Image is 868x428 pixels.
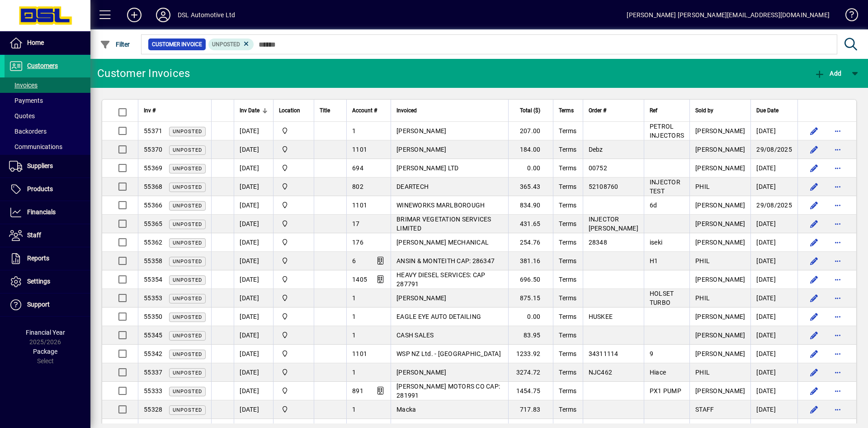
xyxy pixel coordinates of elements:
button: More options [830,161,845,175]
span: Central [279,349,308,359]
span: Inv Date [240,106,259,115]
span: Unposted [173,240,202,246]
span: 28348 [589,239,607,246]
span: 55350 [144,313,162,320]
button: Edit [807,309,821,324]
td: 875.15 [508,289,553,308]
span: [PERSON_NAME] [695,146,745,153]
span: 1 [352,332,356,339]
span: [PERSON_NAME] [695,202,745,209]
td: [DATE] [750,233,797,252]
button: More options [830,254,845,268]
span: PHIL [695,183,710,190]
span: WSP NZ Ltd. - [GEOGRAPHIC_DATA] [396,350,501,357]
button: More options [830,346,845,361]
span: [PERSON_NAME] [695,164,745,172]
a: Invoices [5,77,90,93]
td: [DATE] [750,159,797,178]
td: [DATE] [234,363,273,382]
span: Central [279,274,308,284]
span: Terms [559,164,576,172]
button: More options [830,328,845,342]
span: Central [279,256,308,266]
span: Central [279,144,308,154]
span: Title [320,106,330,115]
span: PETROL INJECTORS [650,123,684,139]
span: 1 [352,313,356,320]
td: 83.95 [508,326,553,345]
span: Terms [559,146,576,153]
td: [DATE] [234,215,273,233]
span: WINEWORKS MARLBOROUGH [396,202,485,209]
span: Unposted [173,351,202,357]
span: 1101 [352,202,367,209]
td: 381.16 [508,252,553,270]
span: 55358 [144,257,162,264]
button: Edit [807,142,821,157]
button: Edit [807,328,821,342]
span: 55371 [144,127,162,135]
button: Edit [807,384,821,398]
span: DEARTECH [396,183,429,190]
span: Unposted [173,203,202,209]
div: Customer Invoices [97,66,190,81]
span: 1 [352,406,356,413]
div: DSL Automotive Ltd [178,8,235,22]
a: Settings [5,270,90,293]
span: Central [279,163,308,173]
td: 3274.72 [508,363,553,382]
span: Filter [100,41,130,48]
td: [DATE] [234,308,273,326]
span: [PERSON_NAME] [695,332,745,339]
a: Home [5,32,90,54]
span: Settings [27,278,50,285]
button: Edit [807,291,821,305]
span: 52108760 [589,183,618,190]
span: [PERSON_NAME] LTD [396,164,458,172]
a: Communications [5,139,90,154]
span: Terms [559,313,576,320]
span: 55333 [144,387,162,394]
span: Terms [559,276,576,283]
span: Unposted [173,314,202,320]
span: Terms [559,106,574,115]
button: More options [830,291,845,305]
div: Invoiced [396,106,503,115]
span: Central [279,200,308,210]
span: PHIL [695,294,710,302]
div: Location [279,106,308,115]
span: Terms [559,350,576,357]
a: Staff [5,224,90,247]
span: Central [279,219,308,229]
span: Financial Year [26,329,65,336]
button: Add [120,7,149,23]
div: Title [320,106,341,115]
span: Unposted [173,370,202,376]
span: Central [279,293,308,303]
span: 55370 [144,146,162,153]
button: Edit [807,124,821,138]
span: Hiace [650,369,666,376]
button: More options [830,384,845,398]
button: More options [830,235,845,250]
span: INJECTOR TEST [650,178,680,195]
td: [DATE] [750,252,797,270]
span: Terms [559,239,576,246]
span: Terms [559,294,576,302]
button: Edit [807,161,821,175]
a: Quotes [5,108,90,124]
td: [DATE] [750,400,797,419]
span: Terms [559,387,576,394]
td: 365.43 [508,178,553,196]
span: [PERSON_NAME] [396,127,446,135]
a: Knowledge Base [839,2,857,31]
span: 55353 [144,294,162,302]
td: [DATE] [750,270,797,289]
a: Payments [5,93,90,108]
div: Total ($) [514,106,549,115]
span: Inv # [144,106,156,115]
span: 55366 [144,202,162,209]
span: Unposted [173,147,202,153]
div: [PERSON_NAME] [PERSON_NAME][EMAIL_ADDRESS][DOMAIN_NAME] [627,8,830,22]
span: Terms [559,406,576,413]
